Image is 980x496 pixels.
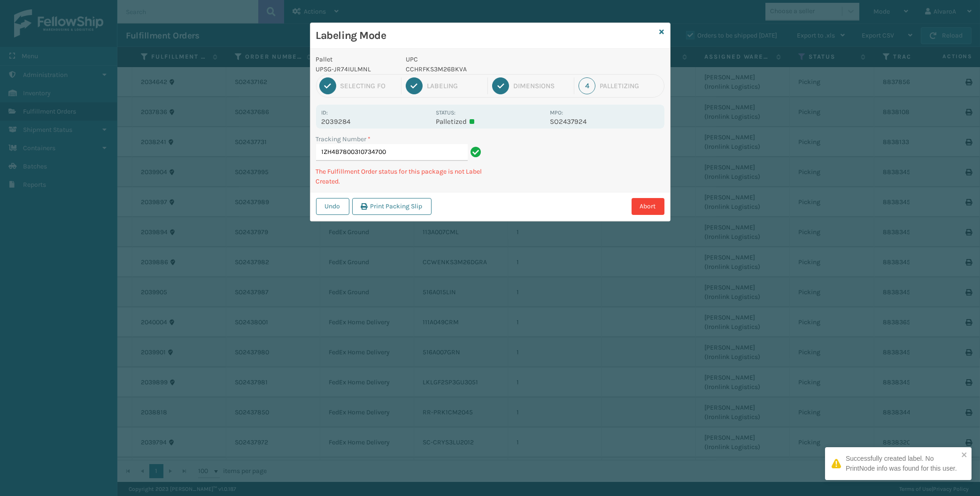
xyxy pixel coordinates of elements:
button: close [961,451,968,460]
button: Undo [316,198,349,215]
div: 1 [319,77,336,94]
p: UPSG-JR74IULMNL [316,64,395,74]
h3: Labeling Mode [316,29,656,43]
p: 2039284 [322,117,430,126]
div: Selecting FO [340,82,397,90]
p: The Fulfillment Order status for this package is not Label Created. [316,167,485,186]
div: Successfully created label. No PrintNode info was found for this user. [846,454,958,473]
label: Id: [322,109,328,116]
p: Palletized [436,117,544,126]
div: 2 [406,77,423,94]
div: 3 [492,77,509,94]
button: Print Packing Slip [352,198,432,215]
div: Labeling [427,82,483,90]
label: Tracking Number [316,134,371,144]
p: SO2437924 [550,117,658,126]
div: Dimensions [513,82,570,90]
p: Pallet [316,54,395,64]
label: MPO: [550,109,563,116]
label: Status: [436,109,455,116]
button: Abort [632,198,664,215]
div: Palletizing [600,82,661,90]
p: CCHRFKS3M26BKVA [406,64,544,74]
p: UPC [406,54,544,64]
div: 4 [579,77,595,94]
